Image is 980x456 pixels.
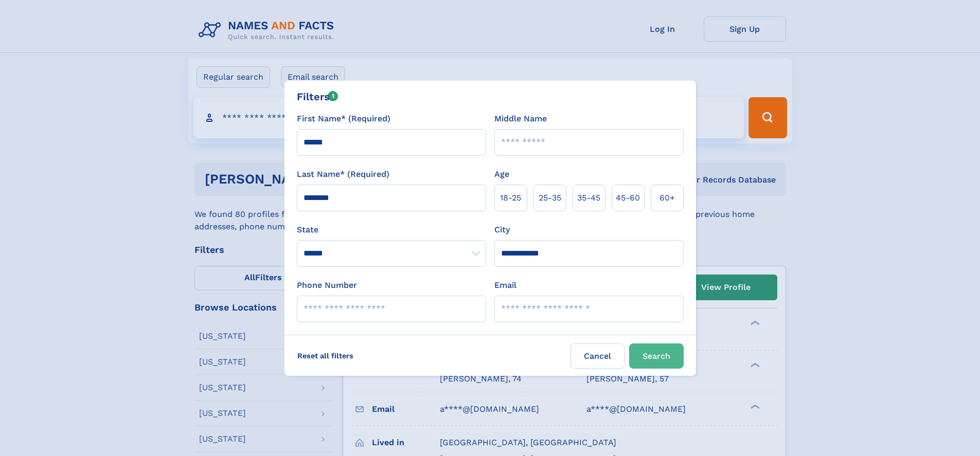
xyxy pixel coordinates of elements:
[494,113,547,125] label: Middle Name
[297,224,486,236] label: State
[577,192,600,204] span: 35‑45
[616,192,640,204] span: 45‑60
[291,343,360,368] label: Reset all filters
[494,168,509,180] label: Age
[297,113,390,125] label: First Name* (Required)
[539,192,561,204] span: 25‑35
[297,168,389,180] label: Last Name* (Required)
[494,224,510,236] label: City
[629,343,684,369] button: Search
[297,279,357,291] label: Phone Number
[571,343,625,369] label: Cancel
[297,89,338,104] div: Filters
[494,279,516,291] label: Email
[660,192,675,204] span: 60+
[500,192,521,204] span: 18‑25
